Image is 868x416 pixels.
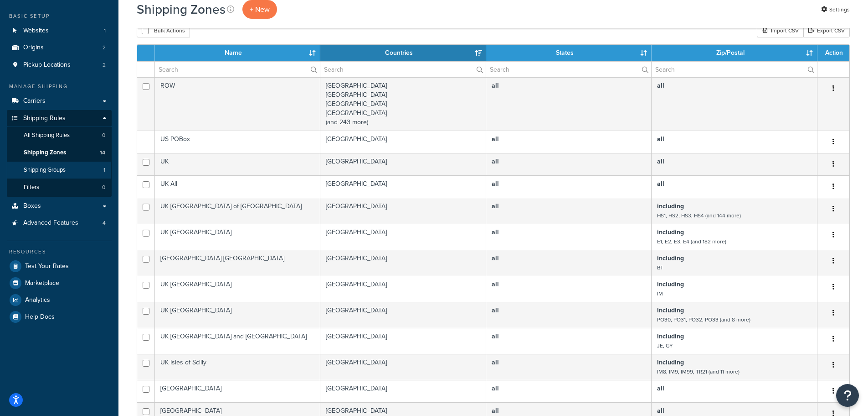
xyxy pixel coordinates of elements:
[23,61,71,69] span: Pickup Locations
[320,45,486,61] th: Countries: activate to sort column ascending
[486,45,652,61] th: States: activate to sort column ascending
[320,198,486,224] td: [GEOGRAPHIC_DATA]
[817,45,849,61] th: Action
[7,275,112,291] a: Marketplace
[7,215,112,232] li: Advanced Features
[657,253,684,263] b: including
[104,27,106,35] span: 1
[657,332,684,341] b: including
[7,309,112,325] a: Help Docs
[7,292,112,308] a: Analytics
[7,144,112,161] li: Shipping Zones
[492,134,499,144] b: all
[137,0,226,18] h1: Shipping Zones
[24,184,39,191] span: Filters
[250,4,270,15] span: + New
[657,81,664,90] b: all
[657,384,664,393] b: all
[23,44,44,52] span: Origins
[492,406,499,416] b: all
[320,62,486,77] input: Search
[320,131,486,153] td: [GEOGRAPHIC_DATA]
[155,276,320,302] td: UK [GEOGRAPHIC_DATA]
[836,384,859,407] button: Open Resource Center
[657,157,664,166] b: all
[652,45,817,61] th: Zip/Postal: activate to sort column ascending
[7,258,112,274] a: Test Your Rates
[7,110,112,127] a: Shipping Rules
[155,224,320,250] td: UK [GEOGRAPHIC_DATA]
[155,380,320,402] td: [GEOGRAPHIC_DATA]
[7,57,112,74] a: Pickup Locations 2
[657,211,741,220] small: HS1, HS2, HS3, HS4 (and 144 more)
[25,263,69,270] span: Test Your Rates
[7,248,112,256] div: Resources
[492,358,499,367] b: all
[23,27,49,35] span: Websites
[486,62,651,77] input: Search
[155,45,320,61] th: Name: activate to sort column ascending
[155,62,320,77] input: Search
[492,179,499,189] b: all
[7,22,112,39] a: Websites 1
[320,224,486,250] td: [GEOGRAPHIC_DATA]
[7,127,112,144] a: All Shipping Rules 0
[492,81,499,90] b: all
[24,149,66,157] span: Shipping Zones
[155,77,320,131] td: ROW
[102,184,105,191] span: 0
[7,39,112,56] li: Origins
[657,368,740,376] small: IM8, IM9, IM99, TR21 (and 11 more)
[7,93,112,110] a: Carriers
[7,144,112,161] a: Shipping Zones 14
[320,77,486,131] td: [GEOGRAPHIC_DATA] [GEOGRAPHIC_DATA] [GEOGRAPHIC_DATA] [GEOGRAPHIC_DATA] (and 243 more)
[7,215,112,232] a: Advanced Features 4
[7,179,112,196] li: Filters
[657,134,664,144] b: all
[492,384,499,393] b: all
[24,132,70,139] span: All Shipping Rules
[7,12,112,20] div: Basic Setup
[103,219,106,227] span: 4
[23,115,66,122] span: Shipping Rules
[757,24,803,37] div: Import CSV
[25,296,50,304] span: Analytics
[492,279,499,289] b: all
[492,253,499,263] b: all
[652,62,817,77] input: Search
[7,110,112,197] li: Shipping Rules
[492,201,499,211] b: all
[137,24,190,37] button: Bulk Actions
[7,83,112,90] div: Manage Shipping
[657,316,750,324] small: PO30, PO31, PO32, PO33 (and 8 more)
[7,127,112,144] li: All Shipping Rules
[7,179,112,196] a: Filters 0
[320,175,486,198] td: [GEOGRAPHIC_DATA]
[7,162,112,179] a: Shipping Groups 1
[657,342,673,350] small: JE, GY
[320,276,486,302] td: [GEOGRAPHIC_DATA]
[7,39,112,56] a: Origins 2
[155,250,320,276] td: [GEOGRAPHIC_DATA] [GEOGRAPHIC_DATA]
[492,332,499,341] b: all
[320,250,486,276] td: [GEOGRAPHIC_DATA]
[657,279,684,289] b: including
[821,3,850,16] a: Settings
[25,279,59,287] span: Marketplace
[155,153,320,175] td: UK
[103,44,106,52] span: 2
[7,198,112,215] a: Boxes
[23,97,46,105] span: Carriers
[24,166,66,174] span: Shipping Groups
[155,328,320,354] td: UK [GEOGRAPHIC_DATA] and [GEOGRAPHIC_DATA]
[492,157,499,166] b: all
[657,263,663,272] small: BT
[102,132,105,139] span: 0
[657,290,663,298] small: IM
[657,237,726,246] small: E1, E2, E3, E4 (and 182 more)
